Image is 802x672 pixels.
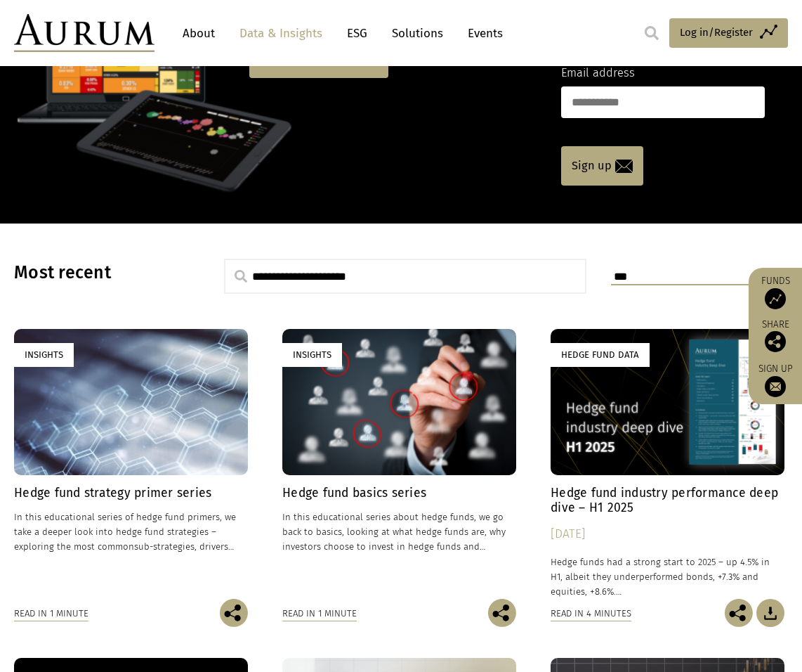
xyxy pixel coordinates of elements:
[680,24,753,41] span: Log in/Register
[282,510,516,554] p: In this educational series about hedge funds, we go back to basics, looking at what hedge funds a...
[765,376,786,397] img: Sign up to our newsletter
[282,343,342,366] div: Insights
[551,524,784,544] div: [DATE]
[551,606,631,621] div: Read in 4 minutes
[756,275,795,309] a: Funds
[14,510,248,554] p: In this educational series of hedge fund primers, we take a deeper look into hedge fund strategie...
[14,14,155,52] img: Aurum
[232,20,329,46] a: Data & Insights
[615,160,633,173] img: email-icon
[220,599,248,627] img: Share this post
[14,606,88,621] div: Read in 1 minute
[488,599,516,627] img: Share this post
[551,486,784,515] h4: Hedge fund industry performance deep dive – H1 2025
[282,486,516,500] h4: Hedge fund basics series
[765,331,786,352] img: Share this post
[561,146,643,186] a: Sign up
[551,329,784,599] a: Hedge Fund Data Hedge fund industry performance deep dive – H1 2025 [DATE] Hedge funds had a stro...
[134,541,195,552] span: sub-strategies
[461,20,503,46] a: Events
[725,599,753,627] img: Share this post
[340,20,374,46] a: ESG
[669,18,788,48] a: Log in/Register
[282,329,516,599] a: Insights Hedge fund basics series In this educational series about hedge funds, we go back to bas...
[561,64,635,82] label: Email address
[756,320,795,352] div: Share
[14,329,248,599] a: Insights Hedge fund strategy primer series In this educational series of hedge fund primers, we t...
[14,262,190,283] h3: Most recent
[756,599,784,627] img: Download Article
[235,270,247,283] img: search.svg
[176,20,222,46] a: About
[14,343,74,366] div: Insights
[551,555,784,599] p: Hedge funds had a strong start to 2025 – up 4.5% in H1, albeit they underperformed bonds, +7.3% a...
[14,486,248,500] h4: Hedge fund strategy primer series
[645,26,659,40] img: search.svg
[385,20,450,46] a: Solutions
[765,288,786,309] img: Access Funds
[756,363,795,397] a: Sign up
[282,606,357,621] div: Read in 1 minute
[551,343,650,366] div: Hedge Fund Data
